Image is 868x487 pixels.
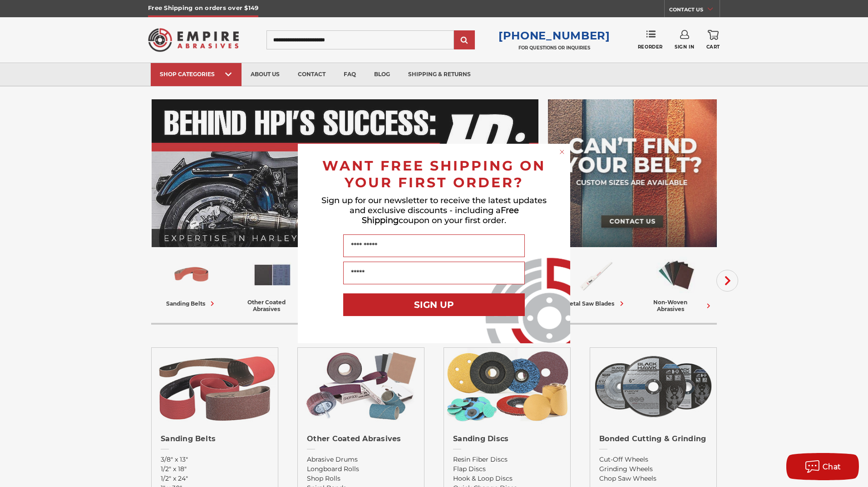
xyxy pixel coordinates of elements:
[343,293,525,316] button: SIGN UP
[362,205,519,225] span: Free Shipping
[823,463,841,471] span: Chat
[322,157,546,191] span: WANT FREE SHIPPING ON YOUR FIRST ORDER?
[786,453,859,480] button: Chat
[321,195,547,225] span: Sign up for our newsletter to receive the latest updates and exclusive discounts - including a co...
[557,147,567,156] button: Close dialog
